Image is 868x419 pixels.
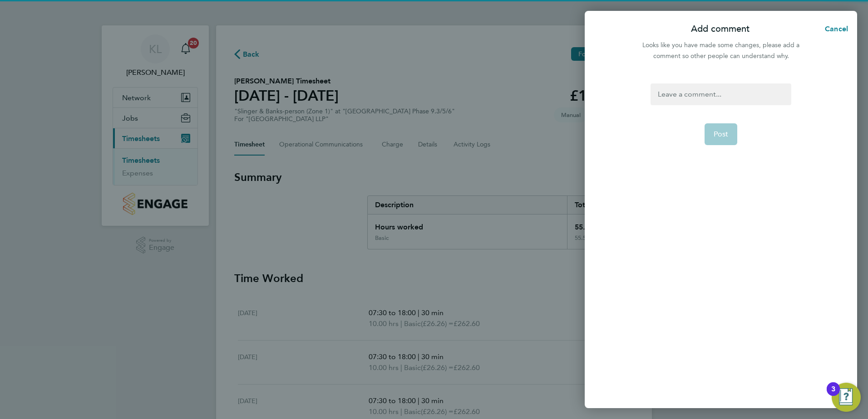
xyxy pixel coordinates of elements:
[822,24,848,33] span: Cancel
[831,389,835,401] div: 3
[810,20,857,38] button: Cancel
[832,383,861,412] button: Open Resource Center, 3 new notifications
[691,23,750,35] p: Add comment
[637,40,804,62] div: Looks like you have made some changes, please add a comment so other people can understand why.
